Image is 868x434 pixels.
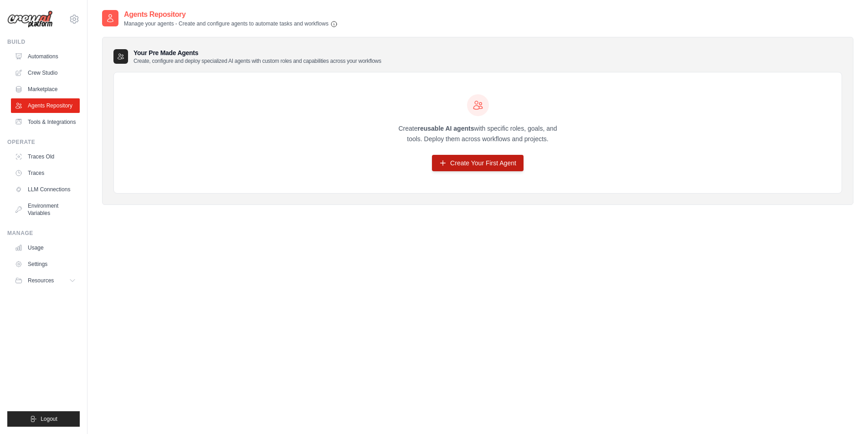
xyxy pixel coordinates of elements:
[11,240,80,255] a: Usage
[124,9,338,20] h2: Agents Repository
[11,49,80,64] a: Automations
[11,66,80,80] a: Crew Studio
[11,257,80,271] a: Settings
[11,115,80,129] a: Tools & Integrations
[7,138,80,146] div: Operate
[124,20,338,28] p: Manage your agents - Create and configure agents to automate tasks and workflows
[11,182,80,197] a: LLM Connections
[28,277,54,284] span: Resources
[11,273,80,288] button: Resources
[417,125,474,132] strong: reusable AI agents
[7,10,53,28] img: Logo
[11,199,80,220] a: Environment Variables
[432,155,524,171] a: Create Your First Agent
[11,166,80,180] a: Traces
[134,48,381,65] h3: Your Pre Made Agents
[390,123,565,144] p: Create with specific roles, goals, and tools. Deploy them across workflows and projects.
[7,38,80,46] div: Build
[11,82,80,97] a: Marketplace
[11,149,80,164] a: Traces Old
[41,415,57,423] span: Logout
[134,57,381,65] p: Create, configure and deploy specialized AI agents with custom roles and capabilities across your...
[7,411,80,427] button: Logout
[7,230,80,237] div: Manage
[11,98,80,113] a: Agents Repository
